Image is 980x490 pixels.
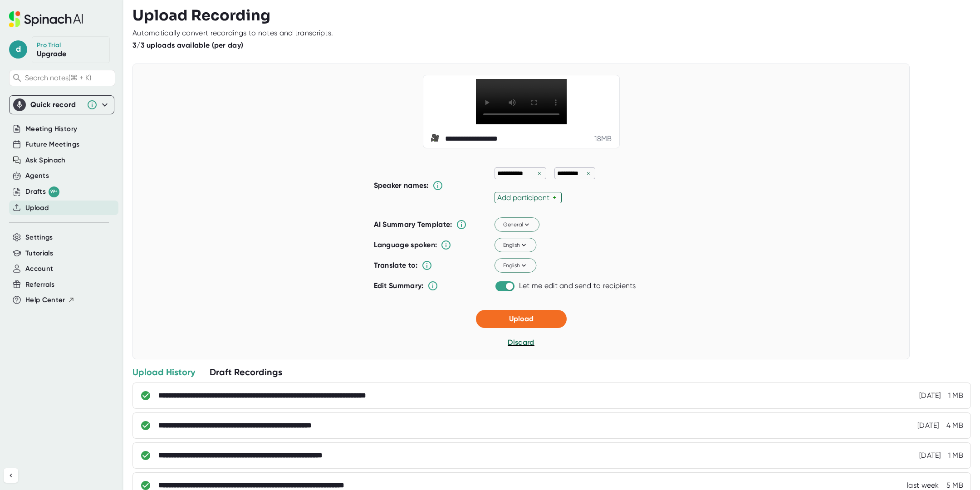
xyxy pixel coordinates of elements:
[508,338,534,347] span: Discard
[374,220,452,229] b: AI Summary Template:
[25,264,53,274] button: Account
[25,203,49,213] button: Upload
[25,124,77,134] button: Meeting History
[503,261,528,269] span: English
[132,366,195,378] div: Upload History
[503,220,531,229] span: General
[495,238,536,253] button: English
[25,73,113,82] span: Search notes (⌘ + K)
[431,133,441,144] span: video
[476,310,567,328] button: Upload
[4,468,18,483] button: Collapse sidebar
[132,29,333,38] div: Automatically convert recordings to notes and transcripts.
[503,241,528,249] span: English
[509,314,534,323] span: Upload
[374,240,437,249] b: Language spoken:
[919,451,941,460] div: 10/1/2025, 2:53:04 PM
[948,451,963,460] div: 1 MB
[535,169,544,178] div: ×
[49,186,59,197] div: 99+
[132,7,971,24] h3: Upload Recording
[917,421,939,430] div: 10/1/2025, 6:29:17 PM
[37,49,66,58] a: Upgrade
[25,139,79,150] button: Future Meetings
[946,421,963,430] div: 4 MB
[519,281,636,290] div: Let me edit and send to recipients
[553,193,559,202] div: +
[508,337,534,348] button: Discard
[9,40,27,59] span: d
[30,100,82,109] div: Quick record
[374,261,418,269] b: Translate to:
[25,155,66,166] button: Ask Spinach
[25,279,54,290] button: Referrals
[25,186,59,197] div: Drafts
[374,181,429,190] b: Speaker names:
[919,391,941,400] div: 10/2/2025, 3:33:43 PM
[25,295,75,305] button: Help Center
[25,248,53,259] button: Tutorials
[25,171,49,181] button: Agents
[495,218,539,232] button: General
[132,41,243,49] b: 3/3 uploads available (per day)
[210,366,282,378] div: Draft Recordings
[25,186,59,197] button: Drafts 99+
[25,295,65,305] span: Help Center
[13,96,110,114] div: Quick record
[584,169,593,178] div: ×
[594,134,612,143] div: 18 MB
[495,259,536,273] button: English
[25,232,53,243] button: Settings
[374,281,424,290] b: Edit Summary:
[948,391,963,400] div: 1 MB
[907,481,939,490] div: 9/24/2025, 12:51:11 PM
[37,41,63,49] div: Pro Trial
[946,481,963,490] div: 5 MB
[497,193,553,202] div: Add participant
